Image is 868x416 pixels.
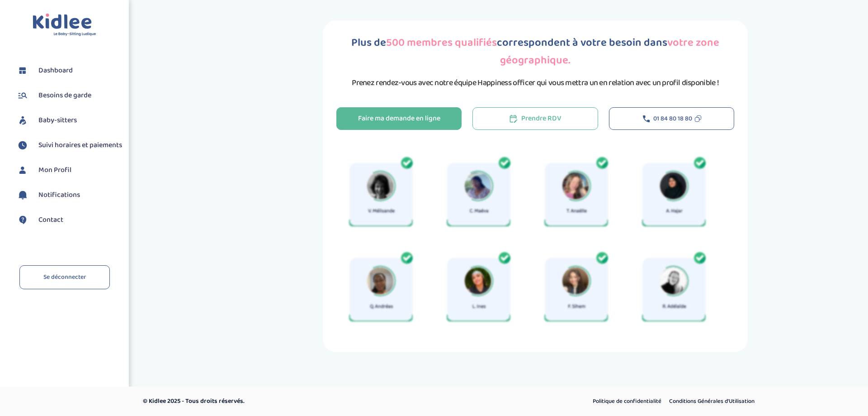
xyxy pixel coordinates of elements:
a: Notifications [16,188,122,202]
img: logo.svg [33,14,96,37]
button: Faire ma demande en ligne [336,107,462,130]
img: profil.svg [16,163,29,177]
span: Notifications [38,190,80,201]
a: Conditions Générales d’Utilisation [666,396,758,407]
a: Mon Profil [16,163,122,177]
span: 500 membres qualifiés [386,34,497,52]
span: Baby-sitters [38,115,77,126]
a: Politique de confidentialité [590,396,665,407]
p: © Kidlee 2025 - Tous droits réservés. [143,397,472,406]
img: dashboard.svg [16,64,29,77]
button: 01 84 80 18 80 [609,107,734,130]
button: Prendre RDV [472,107,598,130]
div: Faire ma demande en ligne [358,114,440,124]
a: Baby-sitters [16,114,122,127]
span: Contact [38,215,63,225]
img: contact.svg [16,213,29,227]
span: votre zone géographique. [500,34,719,69]
h1: Plus de correspondent à votre besoin dans [336,34,734,69]
span: Suivi horaires et paiements [38,140,122,151]
p: Prenez rendez-vous avec notre équipe Happiness officer qui vous mettra un en relation avec un pro... [352,77,719,89]
img: notification.svg [16,188,29,202]
span: Besoins de garde [38,90,91,101]
a: Besoins de garde [16,89,122,102]
img: suivihoraire.svg [16,139,29,152]
a: Suivi horaires et paiements [16,139,122,152]
span: Mon Profil [38,165,71,176]
a: Se déconnecter [19,265,110,289]
a: Dashboard [16,64,122,77]
img: babysitters.svg [16,114,29,127]
span: 01 84 80 18 80 [653,114,692,124]
a: Contact [16,213,122,227]
span: Dashboard [38,65,73,76]
img: kidlee_welcome_white_desktop.PNG [336,148,723,339]
img: besoin.svg [16,89,29,102]
div: Prendre RDV [509,114,561,124]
